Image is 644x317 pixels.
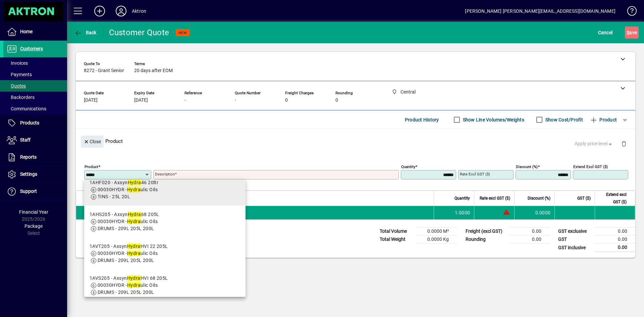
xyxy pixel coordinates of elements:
[376,227,417,235] td: Total Volume
[84,174,246,206] mat-option: 1AHF020 - Axsyn Hydra 46 20ltr
[3,57,67,69] a: Invoices
[3,69,67,80] a: Payments
[405,114,439,125] span: Product History
[7,72,32,77] span: Payments
[528,195,550,202] span: Discount (%)
[76,129,635,153] div: Product
[90,275,168,282] div: 1AVS205 - Axsyn HVI 68 205L
[3,149,67,166] a: Reports
[7,95,35,100] span: Backorders
[598,27,613,38] span: Cancel
[454,195,470,202] span: Quantity
[460,172,490,176] mat-label: Rate excl GST ($)
[132,6,146,16] div: Aktron
[401,164,415,169] mat-label: Quantity
[462,227,509,235] td: Freight (excl GST)
[622,1,636,23] a: Knowledge Base
[462,116,524,123] label: Show Line Volumes/Weights
[480,195,510,202] span: Rate excl GST ($)
[90,179,158,186] div: 1AHF020 - Axsyn 46 20ltr
[20,46,43,51] span: Customers
[84,206,246,237] mat-option: 1AHS205 - Axsyn Hydra 68 205L
[3,80,67,92] a: Quotes
[98,194,130,199] span: TINS - 25L 20L
[376,235,417,244] td: Total Weight
[110,5,132,17] button: Profile
[20,171,37,177] span: Settings
[3,115,67,131] a: Products
[595,235,635,244] td: 0.00
[595,227,635,235] td: 0.00
[573,164,608,169] mat-label: Extend excl GST ($)
[109,27,169,38] div: Customer Quote
[7,106,46,111] span: Communications
[3,183,67,200] a: Support
[455,209,470,216] span: 1.0000
[465,6,615,16] div: [PERSON_NAME] [PERSON_NAME][EMAIL_ADDRESS][DOMAIN_NAME]
[577,195,591,202] span: GST ($)
[555,227,595,235] td: GST exclusive
[285,98,288,103] span: 0
[462,235,509,244] td: Rounding
[616,136,632,152] button: Delete
[127,219,141,224] em: Hydra
[127,187,141,192] em: Hydra
[572,138,616,150] button: Apply price level
[335,98,338,103] span: 0
[89,5,110,17] button: Add
[514,206,554,219] td: 0.0000
[20,189,37,194] span: Support
[84,98,98,103] span: [DATE]
[85,164,98,169] mat-label: Product
[402,114,442,126] button: Product History
[84,68,124,73] span: 8272 - Grant Senior
[417,235,457,244] td: 0.0000 Kg
[72,27,98,39] button: Back
[20,137,31,143] span: Staff
[98,289,154,295] span: DRUMS - 209L 205L 200L
[90,243,168,250] div: 1AVT205 - Axsyn HVI 22 205L
[127,282,141,288] em: Hydra
[98,187,158,192] span: 00030HYDR - ulic Oils
[509,235,549,244] td: 0.00
[599,191,627,206] span: Extend excl GST ($)
[128,180,141,185] em: Hydra
[98,219,158,224] span: 00030HYDR - ulic Oils
[184,98,186,103] span: -
[625,27,639,39] button: Save
[516,164,538,169] mat-label: Discount (%)
[555,235,595,244] td: GST
[7,83,26,89] span: Quotes
[134,68,173,73] span: 20 days after EOM
[595,244,635,252] td: 0.00
[20,29,33,34] span: Home
[98,226,154,231] span: DRUMS - 209L 205L 200L
[575,140,613,147] span: Apply price level
[90,211,159,218] div: 1AHS205 - Axsyn 68 205L
[178,31,187,35] span: NEW
[235,98,236,103] span: -
[3,132,67,149] a: Staff
[84,269,246,301] mat-option: 1AVS205 - Axsyn Hydra HVI 68 205L
[417,227,457,235] td: 0.0000 M³
[616,141,632,147] app-page-header-button: Delete
[3,103,67,114] a: Communications
[127,244,141,249] em: Hydra
[84,136,101,147] span: Close
[98,251,158,256] span: 00030HYDR - ulic Oils
[155,172,175,176] mat-label: Description
[134,98,148,103] span: [DATE]
[20,154,37,160] span: Reports
[627,27,637,38] span: ave
[84,237,246,269] mat-option: 1AVT205 - Axsyn Hydra HVI 22 205L
[19,209,48,215] span: Financial Year
[3,92,67,103] a: Backorders
[127,275,141,281] em: Hydra
[98,258,154,263] span: DRUMS - 209L 205L 200L
[3,166,67,183] a: Settings
[81,136,104,148] button: Close
[98,282,158,288] span: 00030HYDR - ulic Oils
[509,227,549,235] td: 0.00
[627,30,629,35] span: S
[24,223,43,229] span: Package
